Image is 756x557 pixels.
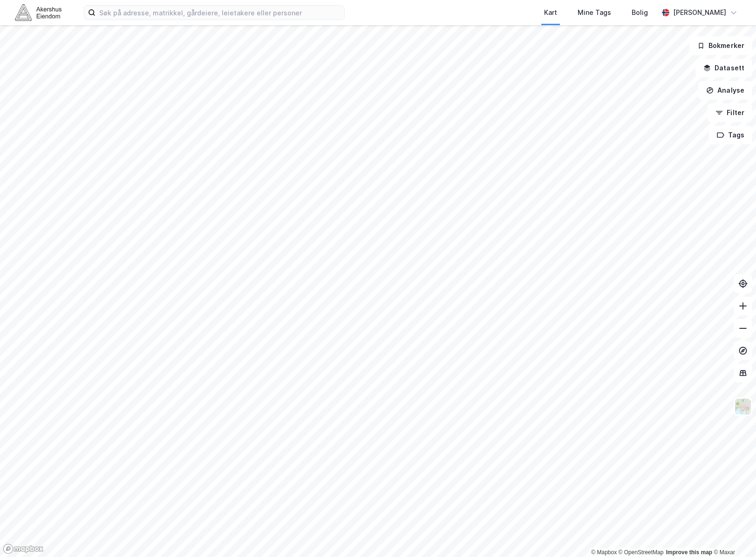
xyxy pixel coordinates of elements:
input: Søk på adresse, matrikkel, gårdeiere, leietakere eller personer [95,6,344,20]
button: Bokmerker [689,36,752,55]
a: Mapbox homepage [3,543,44,554]
iframe: Chat Widget [709,512,756,557]
img: akershus-eiendom-logo.9091f326c980b4bce74ccdd9f866810c.svg [15,4,61,20]
div: Bolig [632,7,648,18]
img: Z [734,398,752,415]
a: OpenStreetMap [619,549,664,556]
a: Mapbox [591,549,617,556]
button: Datasett [695,59,752,77]
div: [PERSON_NAME] [673,7,726,18]
button: Tags [709,126,752,144]
div: Kontrollprogram for chat [709,512,756,557]
button: Analyse [698,81,752,100]
div: Kart [544,7,557,18]
div: Mine Tags [578,7,611,18]
button: Filter [708,103,752,122]
a: Improve this map [666,549,712,556]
